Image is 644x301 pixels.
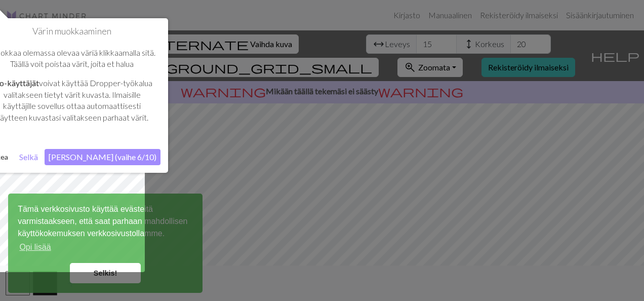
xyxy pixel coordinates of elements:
button: Selkä [15,149,42,165]
button: Seuraava (vaihe 6/10) [45,149,160,165]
